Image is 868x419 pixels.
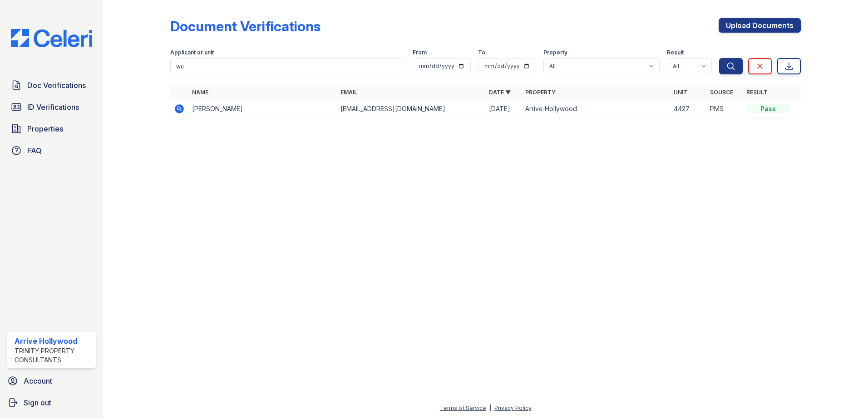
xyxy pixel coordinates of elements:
[489,89,511,96] a: Date ▼
[710,89,733,96] a: Source
[4,394,99,412] a: Sign out
[27,80,86,91] span: Doc Verifications
[4,29,99,47] img: CE_Logo_Blue-a8612792a0a2168367f1c8372b55b34899dd931a85d93a1a3d3e32e68fde9ad4.png
[413,49,427,56] label: From
[543,49,567,56] label: Property
[4,372,99,390] a: Account
[719,18,801,33] a: Upload Documents
[27,145,42,156] span: FAQ
[170,49,214,56] label: Applicant or unit
[188,100,337,118] td: [PERSON_NAME]
[7,141,96,160] a: FAQ
[27,102,79,112] span: ID Verifications
[192,89,208,96] a: Name
[7,120,96,138] a: Properties
[440,404,486,411] a: Terms of Service
[337,100,485,118] td: [EMAIL_ADDRESS][DOMAIN_NAME]
[522,100,670,118] td: Arrive Hollywood
[15,346,92,365] div: Trinity Property Consultants
[478,49,485,56] label: To
[170,58,405,74] input: Search by name, email, or unit number
[674,89,687,96] a: Unit
[27,123,63,134] span: Properties
[706,100,743,118] td: PMS
[24,375,52,386] span: Account
[525,89,556,96] a: Property
[746,89,768,96] a: Result
[746,104,790,113] div: Pass
[485,100,522,118] td: [DATE]
[15,336,92,346] div: Arrive Hollywood
[670,100,706,118] td: 4427
[24,397,51,408] span: Sign out
[489,404,491,411] div: |
[494,404,532,411] a: Privacy Policy
[7,76,96,94] a: Doc Verifications
[7,98,96,116] a: ID Verifications
[340,89,357,96] a: Email
[667,49,684,56] label: Result
[170,18,321,34] div: Document Verifications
